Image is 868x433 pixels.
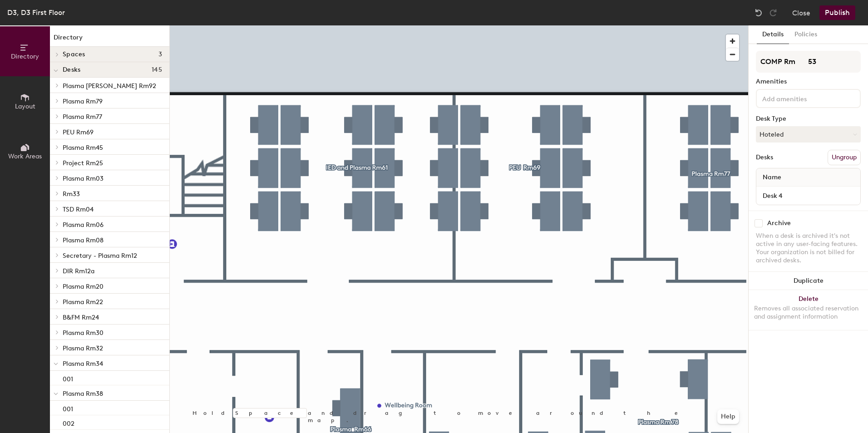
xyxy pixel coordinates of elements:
[63,298,103,306] span: Plasma Rm22
[63,314,99,321] span: B&FM Rm24
[8,153,42,160] span: Work Areas
[63,66,80,74] span: Desks
[819,5,855,20] button: Publish
[789,25,823,44] button: Policies
[756,78,861,85] div: Amenities
[63,221,104,229] span: Plasma Rm06
[757,25,789,44] button: Details
[63,373,73,383] p: 001
[63,267,94,275] span: DIR Rm12a
[792,5,810,20] button: Close
[152,66,162,74] span: 145
[50,33,169,47] h1: Directory
[63,190,80,198] span: Rm33
[63,175,104,182] span: Plasma Rm03
[769,8,778,17] img: Redo
[756,232,861,265] div: When a desk is archived it's not active in any user-facing features. Your organization is not bil...
[63,417,74,428] p: 002
[63,329,104,337] span: Plasma Rm30
[63,113,102,121] span: Plasma Rm77
[15,103,35,110] span: Layout
[158,51,162,58] span: 3
[758,189,858,202] input: Unnamed desk
[749,290,868,330] button: DeleteRemoves all associated reservation and assignment information
[758,169,786,186] span: Name
[63,236,104,244] span: Plasma Rm08
[63,82,156,90] span: Plasma [PERSON_NAME] Rm92
[756,126,861,143] button: Hoteled
[63,252,137,260] span: Secretary - Plasma Rm12
[756,154,773,161] div: Desks
[63,344,103,352] span: Plasma Rm32
[63,159,103,167] span: Project Rm25
[63,144,103,152] span: Plasma Rm45
[63,390,103,398] span: Plasma Rm38
[717,409,739,424] button: Help
[767,220,791,227] div: Archive
[754,305,863,321] div: Removes all associated reservation and assignment information
[754,8,763,17] img: Undo
[756,115,861,123] div: Desk Type
[828,150,861,165] button: Ungroup
[63,128,94,136] span: PEU Rm69
[63,283,104,290] span: Plasma Rm20
[760,93,842,103] input: Add amenities
[63,98,103,105] span: Plasma Rm79
[749,272,868,290] button: Duplicate
[63,51,85,58] span: Spaces
[7,7,65,18] div: D3, D3 First Floor
[63,403,73,413] p: 001
[63,360,103,368] span: Plasma Rm34
[63,206,94,213] span: TSD Rm04
[11,53,39,60] span: Directory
